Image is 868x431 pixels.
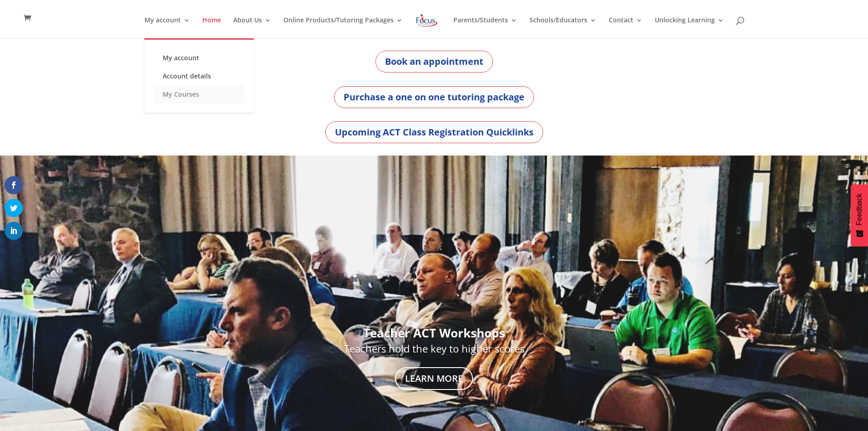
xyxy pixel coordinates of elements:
strong: Teacher ACT Workshops [363,325,505,341]
a: Unlocking Learning [655,17,724,38]
a: Learn More [395,367,473,390]
img: Focus on Learning [415,12,439,29]
a: Parents/Students [453,17,517,38]
a: Schools/Educators [529,17,596,38]
a: Online Products/Tutoring Packages [283,17,403,38]
a: Upcoming ACT Class Registration Quicklinks [325,121,543,143]
a: Book an appointment [375,51,493,73]
a: My account [144,17,190,38]
a: Account details [154,67,245,85]
a: Home [202,17,221,38]
span: Feedback [855,193,863,225]
button: Feedback - Show survey [851,184,868,246]
a: About Us [233,17,271,38]
h3: Teachers hold the key to higher scores [113,343,755,358]
a: My account [154,49,245,67]
a: My Courses [154,85,245,104]
a: Contact [609,17,642,38]
a: Purchase a one on one tutoring package [334,86,534,108]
